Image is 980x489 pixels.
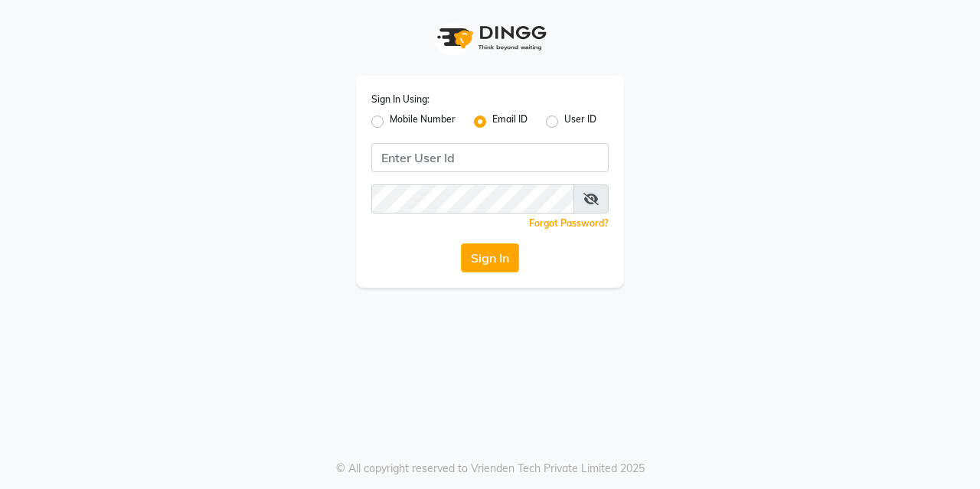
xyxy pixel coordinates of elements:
[371,93,430,106] label: Sign In Using:
[564,112,596,131] label: User ID
[371,143,609,172] input: Username
[461,243,519,272] button: Sign In
[529,217,609,229] a: Forgot Password?
[492,112,528,131] label: Email ID
[429,15,551,60] img: logo1.svg
[390,112,456,131] label: Mobile Number
[371,184,574,214] input: Username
